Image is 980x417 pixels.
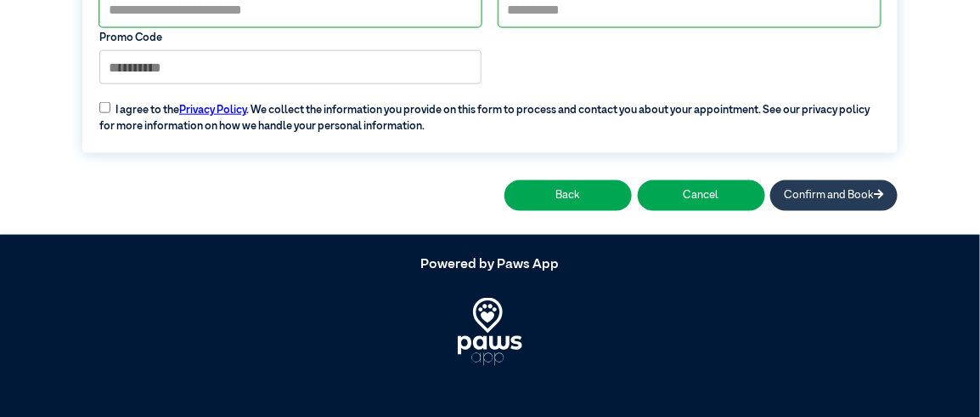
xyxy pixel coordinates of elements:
[504,180,632,210] button: Back
[770,180,898,210] button: Confirm and Book
[82,257,898,273] h5: Powered by Paws App
[99,30,482,46] label: Promo Code
[91,91,888,134] label: I agree to the . We collect the information you provide on this form to process and contact you a...
[179,105,246,116] a: Privacy Policy
[458,298,523,366] img: PawsApp
[99,102,110,113] input: I agree to thePrivacy Policy. We collect the information you provide on this form to process and ...
[638,180,765,210] button: Cancel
